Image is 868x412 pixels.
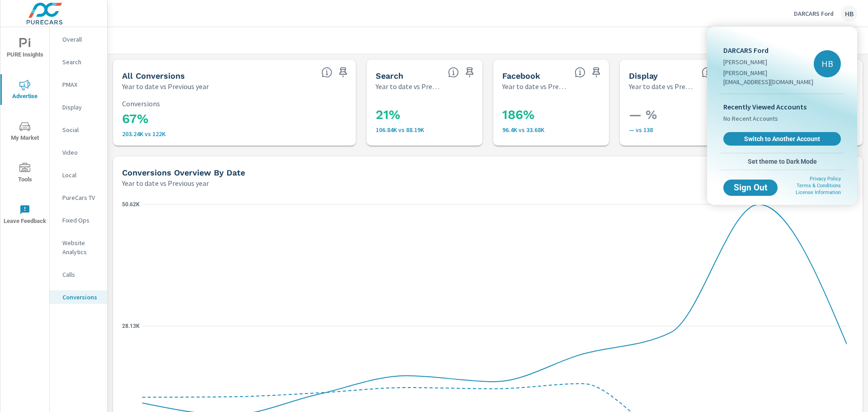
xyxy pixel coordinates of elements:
button: Sign Out [723,180,778,196]
p: [PERSON_NAME] [723,57,814,66]
button: Set theme to Dark Mode [720,153,844,170]
div: HB [814,50,841,77]
span: Sign Out [731,184,770,192]
a: License Information [796,189,841,195]
a: Switch to Another Account [723,132,841,146]
a: Privacy Policy [810,176,841,182]
p: [PERSON_NAME][EMAIL_ADDRESS][DOMAIN_NAME] [723,68,814,86]
span: Set theme to Dark Mode [723,157,841,166]
span: No Recent Accounts [723,112,841,125]
p: Recently Viewed Accounts [723,101,841,112]
span: Switch to Another Account [728,135,836,143]
a: Terms & Conditions [797,183,841,189]
p: DARCARS Ford [723,45,814,56]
